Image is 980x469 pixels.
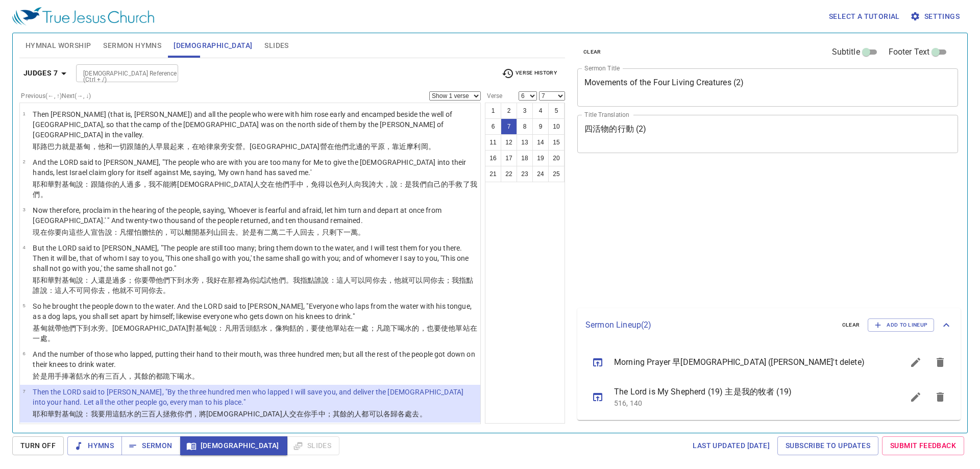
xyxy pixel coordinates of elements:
button: 4 [532,103,549,119]
span: clear [842,320,860,330]
wh6828: 的平原 [363,142,435,151]
wh2730: 的，可以離開 [156,228,365,236]
wh7969: 百 [112,372,199,380]
wh8354: 水 [185,372,199,380]
wh2583: 。[GEOGRAPHIC_DATA] [242,142,435,151]
button: 18 [517,150,533,166]
wh3068: 對基甸 [55,410,427,418]
button: 8 [517,118,533,135]
button: Hymns [67,436,122,455]
wh1439: 說 [76,410,426,418]
wh3068: 對基甸 [33,324,477,342]
wh4994: 你要向這些人 [47,228,365,236]
span: Sermon Hymns [103,39,161,52]
wh5971: 回去 [300,228,365,236]
wh376: ，其餘的都跪下 [127,372,199,380]
span: Footer Text [889,46,930,58]
wh7604: 一萬 [344,228,365,236]
wh1568: 山 [213,228,365,236]
textarea: Movements of the Four Living Creatures (2) [584,78,951,97]
wh559: ：我要用這餂 [83,410,426,418]
iframe: from-child [573,164,883,305]
wh1439: ，他和一切跟隨的人 [91,142,435,151]
button: 1 [485,103,501,119]
textarea: 四活物的行動 (2) [584,124,951,143]
wh559: ：這人不可同你去 [47,286,170,294]
wh559: ：凡懼怕 [112,228,365,236]
a: Last updated [DATE] [689,436,774,455]
div: Sermon Lineup(2)clearAdd to Lineup [577,308,961,342]
button: 16 [485,150,501,166]
wh3027: 捧著餂 [62,372,199,380]
wh3212: ，他就不可同你去 [105,286,170,294]
span: [DEMOGRAPHIC_DATA] [174,39,252,52]
span: Turn Off [20,439,56,452]
p: So he brought the people down to the water. And the LORD said to [PERSON_NAME], "Everyone who lap... [33,301,477,322]
p: Sermon Lineup ( 2 ) [585,319,834,331]
wh559: ：跟隨你的人 [33,180,477,199]
p: 耶和華 [33,409,477,419]
wh3212: 。 [163,286,170,294]
wh7725: ，只剩下 [314,228,365,236]
p: Now therefore, proclaim in the hearing of the people, saying, 'Whoever is fearful and afraid, let... [33,205,477,226]
img: True Jesus Church [12,7,154,26]
button: 13 [517,134,533,151]
wh4080: 營 [320,142,435,151]
wh3467: 你們，將[DEMOGRAPHIC_DATA]人 [177,410,426,418]
wh376: 拯救 [163,410,427,418]
wh7925: ，在哈律 [185,142,435,151]
p: 耶路巴力 [33,141,477,152]
wh3068: 對基甸 [33,276,473,294]
wh3027: 中；其餘的人 [318,410,427,418]
button: clear [836,319,866,331]
button: 21 [485,166,501,182]
button: 22 [501,166,517,182]
span: Settings [912,10,960,23]
span: Hymns [76,439,114,452]
span: Morning Prayer 早[DEMOGRAPHIC_DATA] ([PERSON_NAME]'t delete) [614,356,879,368]
a: Subscribe to Updates [777,436,878,455]
wh3373: 膽怯 [141,228,365,236]
input: Type Bible Reference [79,67,158,79]
button: 9 [532,118,549,135]
span: 2 [22,159,25,164]
button: 2 [501,103,517,119]
p: But the LORD said to [PERSON_NAME], "The people are still too many; bring them down to the water,... [33,243,477,274]
button: 10 [548,118,565,135]
wh3952: 水的三 [127,410,426,418]
wh1389: 。 [428,142,435,151]
wh5971: 還是過多 [33,276,473,294]
wh559: ：人 [33,276,473,294]
button: Sermon [121,436,180,455]
button: 5 [548,103,565,119]
span: Verse History [502,67,557,80]
p: 於是用手 [33,371,477,381]
button: 24 [532,166,549,182]
span: Select a tutorial [829,10,900,23]
wh4325: 。 [192,372,199,380]
span: Submit Feedback [890,439,956,452]
wh5971: 過多 [33,180,477,199]
a: Submit Feedback [882,436,964,455]
span: clear [583,47,601,57]
wh4325: 旁，我好在那裡為你試試 [33,276,473,294]
label: Verse [485,93,502,99]
span: [DEMOGRAPHIC_DATA] [188,439,279,452]
button: 20 [548,150,565,166]
wh1439: 說 [33,180,477,199]
button: [DEMOGRAPHIC_DATA] [180,436,287,455]
wh7227: ，我不能將[DEMOGRAPHIC_DATA]人 [33,180,477,199]
wh3068: 對基甸 [33,180,477,199]
span: Add to Lineup [874,320,927,330]
span: The Lord is My Shepherd (19) 主是我的牧者 (19) [614,386,879,398]
wh505: 人 [293,228,365,236]
button: Turn Off [12,436,64,455]
span: Slides [264,39,288,52]
button: 3 [517,103,533,119]
span: Sermon [130,439,172,452]
wh7725: 。於是有二萬二千 [235,228,365,236]
wh3967: 人 [156,410,427,418]
span: Last updated [DATE] [693,439,770,452]
button: 12 [501,134,517,151]
button: 15 [548,134,565,151]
